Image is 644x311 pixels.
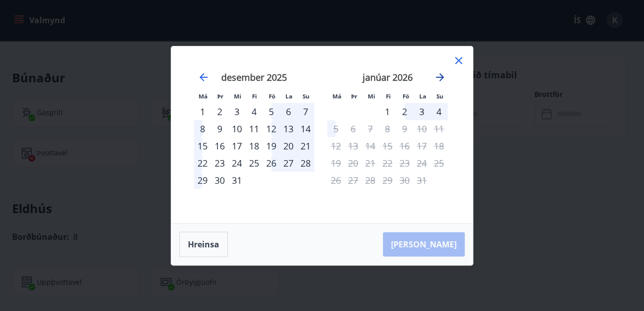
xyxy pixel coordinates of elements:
div: 21 [297,137,314,154]
td: Not available. laugardagur, 31. janúar 2026 [413,172,430,189]
strong: desember 2025 [221,71,287,83]
td: Choose miðvikudagur, 24. desember 2025 as your check-in date. It’s available. [228,154,245,172]
div: 3 [413,103,430,120]
td: Choose miðvikudagur, 31. desember 2025 as your check-in date. It’s available. [228,172,245,189]
td: Not available. mánudagur, 19. janúar 2026 [327,154,344,172]
td: Not available. þriðjudagur, 6. janúar 2026 [344,120,362,137]
div: 7 [297,103,314,120]
td: Not available. miðvikudagur, 28. janúar 2026 [362,172,379,189]
td: Choose þriðjudagur, 16. desember 2025 as your check-in date. It’s available. [211,137,228,154]
td: Not available. föstudagur, 16. janúar 2026 [396,137,413,154]
div: Move backward to switch to the previous month. [197,71,210,83]
td: Choose föstudagur, 12. desember 2025 as your check-in date. It’s available. [263,120,280,137]
div: 12 [263,120,280,137]
div: 24 [228,154,245,172]
div: Move forward to switch to the next month. [434,71,446,83]
td: Not available. fimmtudagur, 22. janúar 2026 [379,154,396,172]
td: Not available. miðvikudagur, 21. janúar 2026 [362,154,379,172]
div: 13 [280,120,297,137]
td: Not available. föstudagur, 23. janúar 2026 [396,154,413,172]
div: 10 [228,120,245,137]
td: Choose fimmtudagur, 1. janúar 2026 as your check-in date. It’s available. [379,103,396,120]
div: 31 [228,172,245,189]
div: 18 [245,137,263,154]
td: Choose sunnudagur, 21. desember 2025 as your check-in date. It’s available. [297,137,314,154]
td: Choose mánudagur, 22. desember 2025 as your check-in date. It’s available. [194,154,211,172]
td: Not available. þriðjudagur, 20. janúar 2026 [344,154,362,172]
td: Choose miðvikudagur, 10. desember 2025 as your check-in date. It’s available. [228,120,245,137]
div: 19 [263,137,280,154]
td: Choose laugardagur, 6. desember 2025 as your check-in date. It’s available. [280,103,297,120]
div: 1 [379,103,396,120]
td: Choose laugardagur, 3. janúar 2026 as your check-in date. It’s available. [413,103,430,120]
td: Choose sunnudagur, 4. janúar 2026 as your check-in date. It’s available. [430,103,448,120]
small: La [419,92,426,100]
td: Not available. laugardagur, 10. janúar 2026 [413,120,430,137]
div: 11 [245,120,263,137]
small: Má [199,92,208,100]
td: Not available. fimmtudagur, 29. janúar 2026 [379,172,396,189]
small: La [285,92,292,100]
div: 15 [194,137,211,154]
td: Not available. þriðjudagur, 13. janúar 2026 [344,137,362,154]
td: Choose miðvikudagur, 17. desember 2025 as your check-in date. It’s available. [228,137,245,154]
div: 25 [245,154,263,172]
div: 14 [297,120,314,137]
small: Fö [403,92,409,100]
div: 16 [211,137,228,154]
td: Choose sunnudagur, 28. desember 2025 as your check-in date. It’s available. [297,154,314,172]
td: Choose föstudagur, 26. desember 2025 as your check-in date. It’s available. [263,154,280,172]
div: 27 [280,154,297,172]
td: Choose laugardagur, 13. desember 2025 as your check-in date. It’s available. [280,120,297,137]
td: Not available. miðvikudagur, 14. janúar 2026 [362,137,379,154]
small: Fi [252,92,257,100]
div: 28 [297,154,314,172]
td: Choose mánudagur, 1. desember 2025 as your check-in date. It’s available. [194,103,211,120]
small: Má [332,92,341,100]
td: Not available. föstudagur, 30. janúar 2026 [396,172,413,189]
td: Not available. fimmtudagur, 8. janúar 2026 [379,120,396,137]
td: Choose fimmtudagur, 11. desember 2025 as your check-in date. It’s available. [245,120,263,137]
td: Not available. mánudagur, 26. janúar 2026 [327,172,344,189]
td: Choose fimmtudagur, 4. desember 2025 as your check-in date. It’s available. [245,103,263,120]
div: 26 [263,154,280,172]
td: Choose þriðjudagur, 23. desember 2025 as your check-in date. It’s available. [211,154,228,172]
div: 20 [280,137,297,154]
div: 2 [211,103,228,120]
div: 9 [211,120,228,137]
td: Choose þriðjudagur, 2. desember 2025 as your check-in date. It’s available. [211,103,228,120]
button: Hreinsa [179,232,228,257]
small: Fö [269,92,275,100]
td: Not available. föstudagur, 9. janúar 2026 [396,120,413,137]
td: Choose föstudagur, 5. desember 2025 as your check-in date. It’s available. [263,103,280,120]
td: Choose sunnudagur, 7. desember 2025 as your check-in date. It’s available. [297,103,314,120]
div: 23 [211,154,228,172]
small: Þr [351,92,357,100]
td: Not available. sunnudagur, 18. janúar 2026 [430,137,448,154]
td: Choose fimmtudagur, 25. desember 2025 as your check-in date. It’s available. [245,154,263,172]
div: 5 [263,103,280,120]
td: Not available. miðvikudagur, 7. janúar 2026 [362,120,379,137]
td: Choose laugardagur, 27. desember 2025 as your check-in date. It’s available. [280,154,297,172]
div: 8 [194,120,211,137]
td: Not available. mánudagur, 12. janúar 2026 [327,137,344,154]
td: Not available. mánudagur, 5. janúar 2026 [327,120,344,137]
td: Choose þriðjudagur, 30. desember 2025 as your check-in date. It’s available. [211,172,228,189]
small: Su [303,92,310,100]
div: 30 [211,172,228,189]
div: 29 [194,172,211,189]
div: 4 [430,103,448,120]
td: Choose þriðjudagur, 9. desember 2025 as your check-in date. It’s available. [211,120,228,137]
div: Calendar [183,59,461,211]
td: Choose mánudagur, 8. desember 2025 as your check-in date. It’s available. [194,120,211,137]
div: 4 [245,103,263,120]
td: Not available. laugardagur, 24. janúar 2026 [413,154,430,172]
div: 3 [228,103,245,120]
small: Mi [368,92,375,100]
td: Choose laugardagur, 20. desember 2025 as your check-in date. It’s available. [280,137,297,154]
small: Þr [217,92,223,100]
td: Choose fimmtudagur, 18. desember 2025 as your check-in date. It’s available. [245,137,263,154]
small: Fi [386,92,391,100]
td: Choose mánudagur, 29. desember 2025 as your check-in date. It’s available. [194,172,211,189]
td: Not available. fimmtudagur, 15. janúar 2026 [379,137,396,154]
